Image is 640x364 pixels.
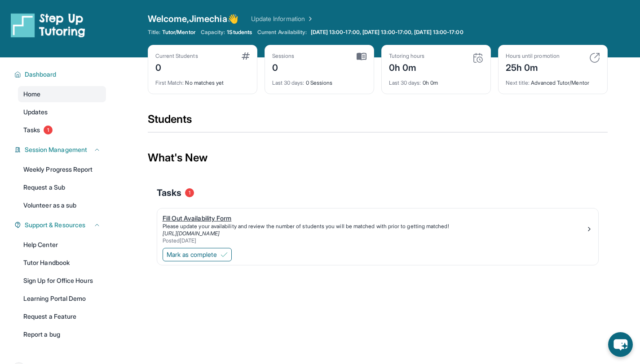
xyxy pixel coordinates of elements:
[18,308,106,325] a: Request a Feature
[25,221,85,230] span: Support & Resources
[163,223,586,230] div: Please update your availability and review the number of students you will be matched with prior ...
[25,145,87,154] span: Session Management
[148,138,608,178] div: What's New
[155,79,184,86] span: First Match :
[389,52,425,60] div: Tutoring hours
[18,122,106,138] a: Tasks1
[44,126,53,134] span: 1
[608,332,633,357] button: chat-button
[18,86,106,102] a: Home
[506,79,530,86] span: Next title :
[163,248,232,261] button: Mark as complete
[506,60,560,74] div: 25h 0m
[148,112,608,132] div: Students
[309,29,465,36] a: [DATE] 13:00-17:00, [DATE] 13:00-17:00, [DATE] 13:00-17:00
[23,108,48,117] span: Updates
[251,14,314,23] a: Update Information
[185,188,194,197] span: 1
[257,29,307,36] span: Current Availability:
[18,290,106,307] a: Learning Portal Demo
[163,214,586,223] div: Fill Out Availability Form
[163,237,586,244] div: Posted [DATE]
[272,52,295,60] div: Sessions
[162,29,195,36] span: Tutor/Mentor
[506,52,560,60] div: Hours until promotion
[18,197,106,213] a: Volunteer as a sub
[272,79,305,86] span: Last 30 days :
[305,14,314,23] img: Chevron Right
[21,70,101,79] button: Dashboard
[18,255,106,271] a: Tutor Handbook
[227,29,252,36] span: 1 Students
[201,29,225,36] span: Capacity:
[148,13,238,25] span: Welcome, Jimechia 👋
[23,90,40,99] span: Home
[389,74,483,87] div: 0h 0m
[157,186,181,199] span: Tasks
[389,60,425,74] div: 0h 0m
[389,79,421,86] span: Last 30 days :
[589,52,600,63] img: card
[272,60,295,74] div: 0
[18,237,106,253] a: Help Center
[155,52,198,60] div: Current Students
[272,74,366,87] div: 0 Sessions
[357,52,366,61] img: card
[21,145,101,154] button: Session Management
[167,250,217,259] span: Mark as complete
[18,161,106,178] a: Weekly Progress Report
[155,74,250,87] div: No matches yet
[18,326,106,342] a: Report a bug
[506,74,600,87] div: Advanced Tutor/Mentor
[157,208,598,246] a: Fill Out Availability FormPlease update your availability and review the number of students you w...
[163,230,220,237] a: [URL][DOMAIN_NAME]
[25,70,57,79] span: Dashboard
[18,179,106,195] a: Request a Sub
[18,273,106,289] a: Sign Up for Office Hours
[472,52,483,63] img: card
[155,60,198,74] div: 0
[148,29,160,36] span: Title:
[311,29,463,36] span: [DATE] 13:00-17:00, [DATE] 13:00-17:00, [DATE] 13:00-17:00
[23,126,40,134] span: Tasks
[11,13,85,38] img: logo
[21,221,101,230] button: Support & Resources
[242,52,250,60] img: card
[18,104,106,120] a: Updates
[221,251,228,258] img: Mark as complete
